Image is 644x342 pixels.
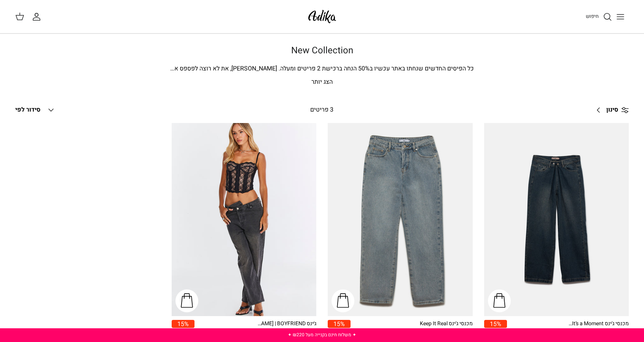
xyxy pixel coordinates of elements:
a: סינון [591,101,629,119]
span: 229.90 ₪ [581,328,603,336]
div: מכנסי ג'ינס It’s a Moment גזרה רחבה | BAGGY [568,320,629,328]
a: חיפוש [586,12,612,21]
a: ג׳ינס All Or Nothing [PERSON_NAME] | BOYFRIEND 186.90 ₪ 219.90 ₪ [194,320,317,336]
span: 15% [484,320,507,328]
a: 15% [172,320,194,336]
span: כל הפיסים החדשים שנחתו באתר עכשיו ב50% הנחה ברכישת 2 פריטים ומעלה. [PERSON_NAME], את לא רוצה לפספ... [170,64,474,83]
span: סינון [606,105,618,115]
span: 186.90 ₪ [294,328,316,336]
a: ג׳ינס All Or Nothing קריס-קרוס | BOYFRIEND [172,123,317,316]
div: ג׳ינס All Or Nothing [PERSON_NAME] | BOYFRIEND [255,320,316,328]
a: 15% [484,320,507,336]
a: מכנסי ג'ינס Keep It Real [328,123,473,316]
span: 15% [172,320,194,328]
a: מכנסי ג'ינס Keep It Real 169.90 ₪ 199.90 ₪ [351,320,473,336]
img: Adika IL [306,8,338,26]
div: מכנסי ג'ינס Keep It Real [412,320,473,328]
a: מכנסי ג'ינס It’s a Moment גזרה רחבה | BAGGY [484,123,629,316]
span: 219.90 ₪ [268,328,291,336]
a: החשבון שלי [32,12,44,21]
a: ✦ משלוח חינם בקנייה מעל ₪220 ✦ [288,331,356,338]
span: 15% [328,320,351,328]
span: 169.90 ₪ [450,328,473,336]
a: 15% [328,320,351,336]
span: סידור לפי [15,105,40,114]
span: חיפוש [586,13,599,20]
button: סידור לפי [15,102,56,118]
div: 3 פריטים [251,105,392,115]
span: 199.90 ₪ [425,328,447,336]
button: Toggle menu [612,8,629,25]
span: 195.40 ₪ [606,328,629,336]
h1: New Collection [56,45,588,56]
p: הצג יותר [56,77,588,87]
a: מכנסי ג'ינס It’s a Moment גזרה רחבה | BAGGY 195.40 ₪ 229.90 ₪ [507,320,629,336]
